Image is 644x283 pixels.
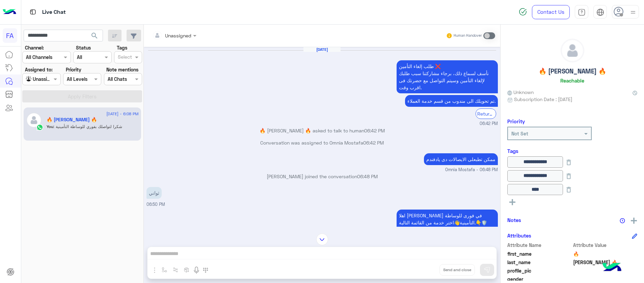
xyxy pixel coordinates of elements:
[53,124,122,129] span: شكرا لتواصلك بفوري للوساطة التأمينية
[519,8,527,16] img: spinner
[439,264,475,276] button: Send and close
[405,95,498,107] p: 12/2/2025, 6:42 PM
[42,8,66,17] p: Live Chat
[146,187,162,199] p: 12/2/2025, 6:50 PM
[507,118,525,124] h6: Priority
[578,8,586,16] img: tab
[364,128,385,133] span: 06:42 PM
[146,173,498,180] p: [PERSON_NAME] joined the conversation
[454,33,482,38] small: Human Handover
[507,217,521,223] h6: Notes
[363,140,384,146] span: 06:42 PM
[3,28,17,43] div: FA
[573,250,638,257] span: 🔥
[146,127,498,134] p: 🔥 [PERSON_NAME] 🔥 asked to talk to human
[424,153,498,165] p: 12/2/2025, 6:48 PM
[303,47,341,52] h6: [DATE]
[480,121,498,127] span: 06:42 PM
[514,96,572,103] span: Subscription Date : [DATE]
[600,256,624,280] img: hulul-logo.png
[507,242,572,249] span: Attribute Name
[76,44,91,51] label: Status
[47,124,53,129] span: You
[573,259,638,266] span: أحمد نصر 🔥
[507,267,572,274] span: profile_pic
[117,44,127,51] label: Tags
[507,276,572,283] span: gender
[3,5,16,19] img: Logo
[397,210,498,228] p: 12/2/2025, 6:50 PM
[106,66,138,73] label: Note mentions
[507,259,572,266] span: last_name
[86,30,103,44] button: search
[47,117,97,123] h5: 🔥 أحمد نصر 🔥
[357,174,378,179] span: 06:48 PM
[25,44,44,51] label: Channel:
[22,90,142,102] button: Apply Filters
[573,242,638,249] span: Attribute Value
[631,218,637,224] img: add
[539,67,606,75] h5: 🔥 [PERSON_NAME] 🔥
[25,66,53,73] label: Assigned to:
[316,233,328,245] img: scroll
[575,5,588,19] a: tab
[561,39,584,62] img: defaultAdmin.png
[66,66,81,73] label: Priority
[146,202,165,207] span: 06:50 PM
[507,250,572,257] span: first_name
[629,8,637,17] img: profile
[445,167,498,173] span: Omnia Mostafa - 06:48 PM
[560,77,584,84] h6: Reachable
[596,8,604,16] img: tab
[532,5,570,19] a: Contact Us
[90,32,99,40] span: search
[507,148,637,154] h6: Tags
[106,111,138,117] span: [DATE] - 6:08 PM
[507,232,531,239] h6: Attributes
[26,113,42,128] img: defaultAdmin.png
[620,218,625,223] img: notes
[146,139,498,146] p: Conversation was assigned to Omnia Mostafa
[476,108,496,119] div: Return to Bot
[573,276,638,283] span: null
[117,53,132,62] div: Select
[507,89,534,96] span: Unknown
[36,124,43,131] img: WhatsApp
[29,8,37,16] img: tab
[397,60,498,93] p: 12/2/2025, 6:42 PM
